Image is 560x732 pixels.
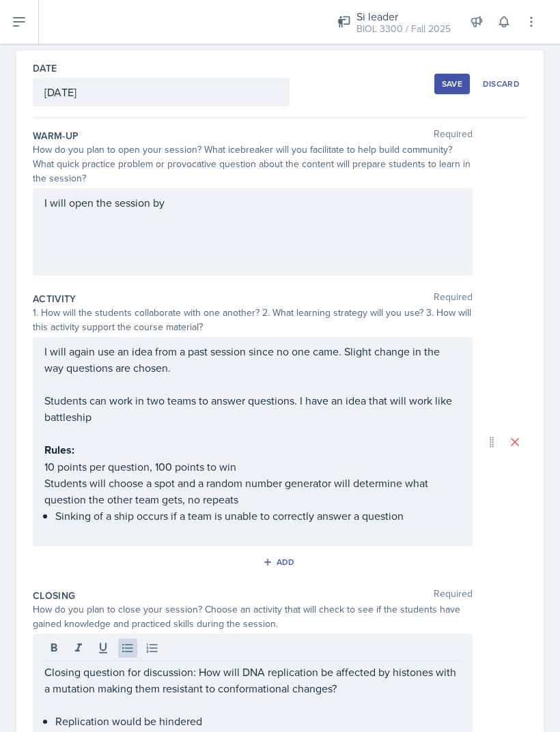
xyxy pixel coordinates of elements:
label: Date [33,61,57,75]
button: Add [258,552,303,572]
span: Required [434,589,473,602]
p: 10 points per question, 100 points to win [44,458,461,475]
div: Add [266,557,295,568]
strong: Rules: [44,442,74,458]
p: Closing question for discussion: How will DNA replication be affected by histones with a mutation... [44,664,461,697]
div: 1. How will the students collaborate with one another? 2. What learning strategy will you use? 3.... [33,306,473,334]
button: Save [434,74,470,94]
span: Required [434,292,473,306]
div: BIOL 3300 / Fall 2025 [356,22,451,36]
label: Closing [33,589,75,602]
p: I will open the session by [44,194,461,211]
p: Replication would be hindered [55,713,461,729]
div: Si leader [356,8,451,25]
label: Warm-Up [33,129,79,143]
p: Students can work in two teams to answer questions. I have an idea that will work like battleship [44,392,461,425]
p: Sinking of a ship occurs if a team is unable to correctly answer a question [55,508,461,524]
label: Activity [33,292,76,306]
div: How do you plan to close your session? Choose an activity that will check to see if the students ... [33,602,473,631]
div: Discard [483,78,520,89]
p: I will again use an idea from a past session since no one came. Slight change in the way question... [44,343,461,376]
p: Students will choose a spot and a random number generator will determine what question the other ... [44,475,461,508]
button: Discard [475,74,527,94]
span: Required [434,129,473,143]
div: How do you plan to open your session? What icebreaker will you facilitate to help build community... [33,143,473,186]
div: Save [442,78,462,89]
